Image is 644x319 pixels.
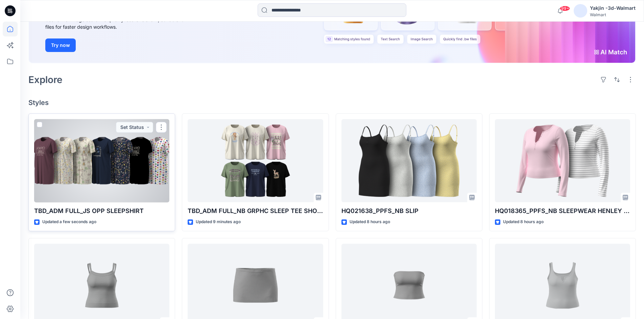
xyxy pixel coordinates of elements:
p: TBD_ADM FULL_NB GRPHC SLEEP TEE SHORT [188,206,323,216]
span: 99+ [560,6,570,11]
p: TBD_ADM FULL_JS OPP SLEEPSHIRT [34,206,169,216]
div: Yakjin -3d-Walmart [590,4,636,12]
p: HQ018365_PPFS_NB SLEEPWEAR HENLEY TOP [495,206,630,216]
p: Updated 8 hours ago [503,218,544,225]
p: Updated 9 minutes ago [196,218,241,225]
p: Updated a few seconds ago [42,218,96,225]
p: HQ021638_PPFS_NB SLIP [341,206,477,216]
p: Updated 8 hours ago [350,218,390,225]
h2: Explore [28,74,63,85]
div: Use text or image search to quickly locate relevant, editable .bw files for faster design workflows. [45,16,197,30]
a: HQ018365_PPFS_NB SLEEPWEAR HENLEY TOP [495,119,630,203]
img: avatar [574,4,587,18]
a: HQ021638_PPFS_NB SLIP [341,119,477,203]
div: Walmart [590,12,636,17]
a: TBD_ADM FULL_NB GRPHC SLEEP TEE SHORT [188,119,323,203]
a: TBD_ADM FULL_JS OPP SLEEPSHIRT [34,119,169,203]
button: Try now [45,38,76,52]
h4: Styles [28,99,636,107]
